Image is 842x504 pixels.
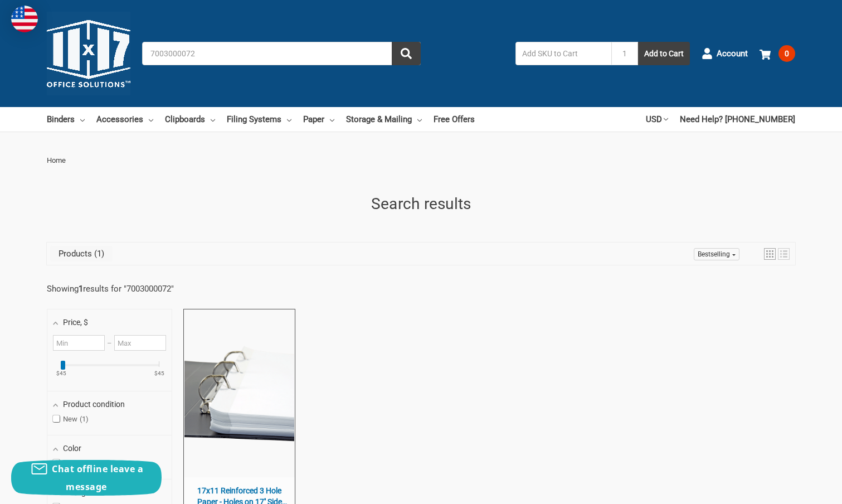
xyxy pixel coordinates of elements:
span: Chat offline leave a message [52,463,143,493]
a: View grid mode [764,248,776,260]
img: 11x17.com [47,12,130,95]
span: Account [717,47,748,60]
a: Sort options [694,248,739,260]
a: 7003000072 [126,284,171,294]
a: Paper [303,107,334,132]
span: Home [47,156,66,164]
span: Price [63,318,88,327]
a: Binders [47,107,85,132]
button: Chat offline leave a message [11,460,162,496]
span: , $ [80,318,88,327]
span: 0 [778,45,795,62]
ins: $45 [50,371,73,376]
a: View list mode [778,248,790,260]
b: 1 [79,284,83,294]
input: Search by keyword, brand or SKU [142,42,421,65]
a: Clipboards [165,107,215,132]
div: Showing results for " " [47,284,181,294]
a: Filing Systems [227,107,291,132]
a: 0 [760,39,795,68]
span: New [53,415,89,424]
input: Maximum value [114,335,166,351]
a: USD [646,107,668,132]
button: Add to Cart [638,42,690,65]
span: Product condition [63,400,125,409]
span: 1 [80,415,89,423]
h1: Search results [47,192,795,216]
span: – [105,339,114,347]
input: Add SKU to Cart [515,42,611,65]
span: Color [63,444,81,453]
input: Minimum value [53,335,105,351]
a: View Products Tab [50,246,113,261]
span: Bestselling [698,250,730,258]
img: 17x11 Reinforced 3 Hole Paper - Holes on 17'' Side (500 Sheets per Ream) [184,339,294,449]
a: Accessories [96,107,153,132]
a: Need Help? [PHONE_NUMBER] [680,107,795,132]
a: Storage & Mailing [346,107,422,132]
a: Free Offers [434,107,475,132]
ins: $45 [148,371,171,376]
img: duty and tax information for United States [11,6,38,32]
span: 1 [92,249,104,259]
a: Account [702,39,748,68]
